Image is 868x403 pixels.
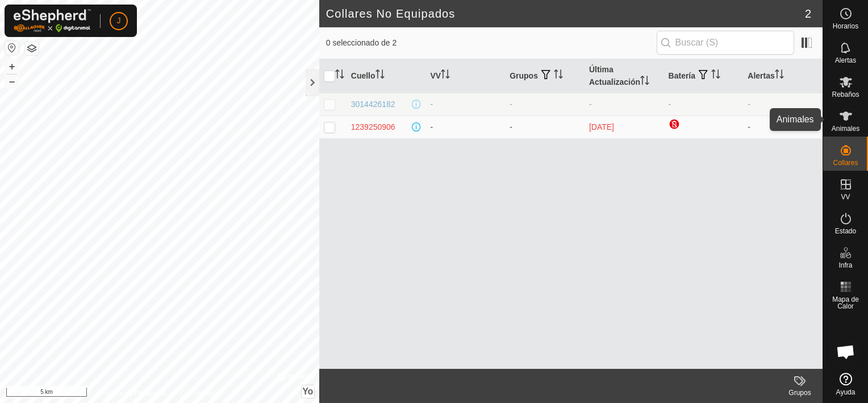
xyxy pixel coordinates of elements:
[351,98,395,110] div: 3014426182
[711,71,720,80] p-sorticon: Activar para ordenar
[841,194,850,200] span: VV
[14,9,91,32] img: Logo Gallagher
[775,71,784,80] p-sorticon: Activar para ordenar
[430,100,433,109] app-display-virtual-paddock-transition: -
[441,71,450,80] p-sorticon: Activar para ordenar
[743,93,823,116] td: -
[826,296,865,310] span: Mapa de Calor
[805,5,811,22] span: 2
[351,121,395,133] div: 1239250906
[302,386,313,396] span: Yo
[836,389,856,396] span: Ayuda
[748,71,774,80] font: Alertas
[589,122,614,131] span: 12 jul 2025, 18:35
[835,57,856,64] span: Alertas
[833,159,858,166] span: Collares
[505,93,585,116] td: -
[101,388,166,398] a: Política de Privacidad
[5,75,19,88] button: –
[180,388,218,398] a: Contáctenos
[589,65,640,87] font: Última Actualización
[664,93,744,116] td: -
[375,71,385,80] p-sorticon: Activar para ordenar
[5,60,19,73] button: +
[657,31,794,55] input: Buscar (S)
[669,71,695,80] font: Batería
[835,228,856,235] span: Estado
[430,71,441,80] font: VV
[832,91,859,98] span: Rebaños
[838,262,852,269] span: Infra
[25,42,39,55] button: Capas del Mapa
[326,7,805,20] h2: Collares No Equipados
[326,37,657,49] span: 0 seleccionado de 2
[777,388,823,398] div: Grupos
[302,385,314,398] button: Yo
[351,71,375,80] font: Cuello
[743,116,823,138] td: -
[5,41,19,55] button: Restablecer Mapa
[117,15,121,27] span: J
[832,125,859,132] span: Animales
[510,71,538,80] font: Grupos
[430,122,433,131] app-display-virtual-paddock-transition: -
[833,23,858,30] span: Horarios
[335,71,344,80] p-sorticon: Activar para ordenar
[505,116,585,138] td: -
[823,368,868,400] a: Ayuda
[589,100,592,109] span: -
[829,335,863,369] div: Chat abierto
[640,77,649,87] p-sorticon: Activar para ordenar
[554,71,563,80] p-sorticon: Activar para ordenar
